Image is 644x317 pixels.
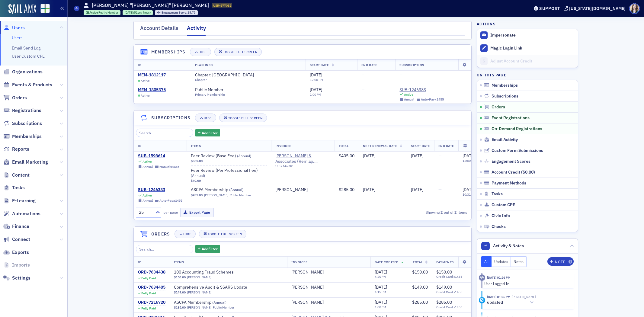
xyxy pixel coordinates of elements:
a: 100 Accounting Fraud Schemes [174,270,250,275]
span: [DATE] [463,153,475,158]
span: Subscriptions [492,94,518,99]
button: AddFilter [195,245,220,253]
span: Jim Powell [291,300,366,305]
span: Add Filter [202,246,218,251]
button: All [481,256,492,267]
span: USR-677085 [213,3,231,8]
button: Hide [195,114,216,122]
span: — [361,87,365,92]
span: $149.00 [436,284,452,290]
div: MEM-1812117 [138,72,166,78]
span: ( Annual ) [229,187,243,192]
button: [US_STATE][DOMAIN_NAME] [564,6,628,11]
div: Fully Paid [141,306,156,310]
span: Items [191,144,201,148]
span: ( Annual ) [191,173,205,178]
span: [DATE] [375,284,387,290]
span: Orders [492,104,505,110]
a: [PERSON_NAME] [291,270,324,275]
span: Active [141,94,150,98]
a: SUB-1246383 [138,187,182,193]
span: $285.00 [191,193,203,197]
a: Orders [3,94,27,101]
span: ( Annual ) [212,300,226,305]
div: Hide [204,117,212,120]
a: Imports [3,262,30,268]
div: Toggle Full Screen [228,117,262,120]
span: $150.00 [412,269,428,275]
span: Profile [629,3,640,14]
span: Memberships [12,133,42,140]
strong: 2 [453,210,458,215]
a: [PERSON_NAME] [187,306,211,309]
div: Engagement Score: 25.75 [155,10,198,15]
span: Total [339,144,349,148]
span: Exports [12,249,29,256]
div: Annual [404,98,414,101]
div: Activity [479,274,485,281]
span: Credit Card x1455 [436,305,467,309]
span: $40.00 [191,179,201,183]
span: Peer Review (Base Fee) [191,153,267,159]
div: Active [143,194,152,197]
a: [PERSON_NAME] & Associates (Remlap, [GEOGRAPHIC_DATA]) [275,153,330,164]
span: Custom CPE [492,202,515,208]
div: Auto-Pay x1455 [421,98,444,101]
div: ORD-7634405 [138,285,165,290]
span: Powell & Associates (Remlap, AL) [275,153,330,170]
span: $150.00 [174,275,186,279]
a: Active Public Member [86,11,119,14]
span: Credit Card x1455 [436,275,467,279]
div: Active: Active: Public Member [84,10,121,15]
a: [PERSON_NAME] [187,290,211,294]
span: Users [12,24,25,31]
time: 9/26/2025 01:26 PM [487,295,511,299]
span: — [399,72,403,78]
span: Subscription [399,63,424,67]
a: [PERSON_NAME] [187,275,211,279]
h1: [PERSON_NAME] "[PERSON_NAME]" [PERSON_NAME] [92,2,209,9]
a: [PERSON_NAME] [291,285,324,290]
button: Hide [175,230,196,238]
h4: On this page [477,72,578,78]
span: $285.00 [174,306,186,309]
span: Invoicee [291,260,307,264]
h5: updated [487,300,503,305]
div: Primary Membership [195,93,229,97]
span: Automations [12,210,40,217]
button: Toggle Full Screen [219,114,267,122]
span: Events & Products [12,82,52,88]
span: $0.00 [523,169,533,175]
div: Active [404,93,413,97]
a: Automations [3,210,40,217]
span: Memberships [492,83,518,88]
button: AddFilter [195,129,220,137]
a: Connect [3,236,30,243]
a: Chapter: [GEOGRAPHIC_DATA] [195,72,259,78]
a: [PERSON_NAME] [204,193,228,197]
div: Hide [199,50,207,54]
div: Annual [143,199,153,203]
span: Powell & Associates (Remlap, AL) [275,153,330,164]
time: 1:00 PM [375,305,386,309]
div: Toggle Full Screen [208,232,242,236]
span: — [438,153,442,158]
span: ID [138,260,142,264]
div: 1974-05-08 00:00:00 [123,10,153,15]
a: Organizations [3,69,43,75]
div: Public Member [230,193,251,197]
time: 9/26/2025 01:26 PM [487,275,511,280]
span: Email Marketing [12,159,48,165]
a: Email Marketing [3,159,48,165]
span: [DATE] [411,153,423,158]
a: ASCPA Membership (Annual) [174,300,250,305]
time: 12:00 PM [463,158,476,163]
div: Public Member [213,306,234,309]
div: Account Credit ( ) [492,170,535,175]
span: Connect [12,236,30,243]
a: Finance [3,223,29,230]
div: Note [555,260,565,264]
